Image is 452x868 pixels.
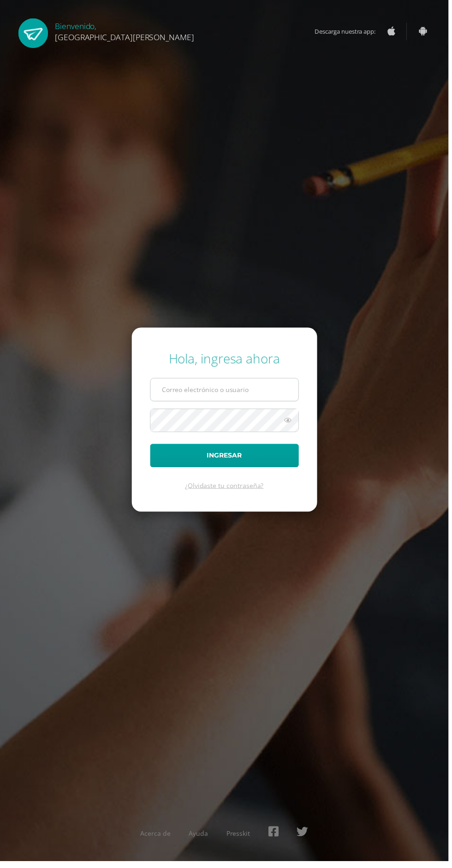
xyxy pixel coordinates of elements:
[186,485,266,493] a: ¿Olvidaste tu contraseña?
[55,18,196,43] div: Bienvenido,
[228,835,252,844] a: Presskit
[142,835,172,844] a: Acerca de
[151,352,301,370] div: Hola, ingresa ahora
[317,23,388,41] span: Descarga nuestra app:
[151,447,301,471] button: Ingresar
[55,32,196,43] span: [GEOGRAPHIC_DATA][PERSON_NAME]
[190,835,210,844] a: Ayuda
[152,381,301,404] input: Correo electrónico o usuario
